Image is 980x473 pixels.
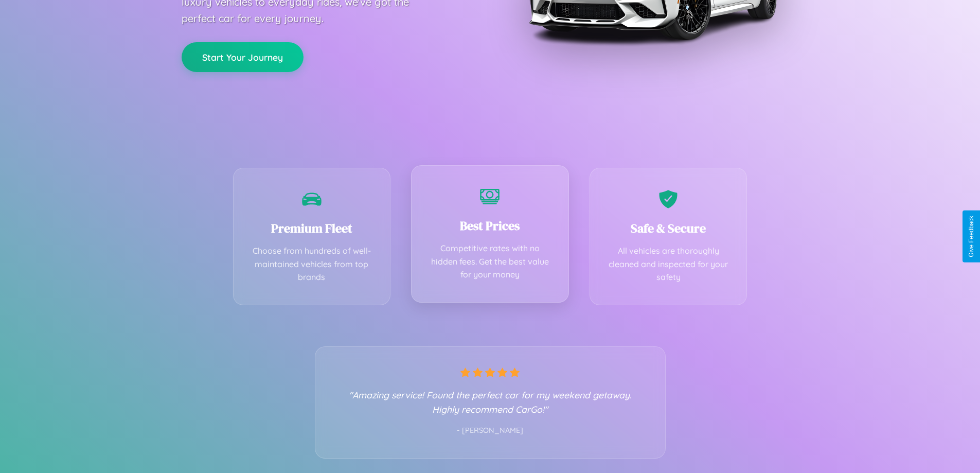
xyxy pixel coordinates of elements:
h3: Safe & Secure [605,220,732,237]
button: Start Your Journey [182,42,304,72]
h3: Premium Fleet [249,220,375,237]
p: All vehicles are thoroughly cleaned and inspected for your safety [605,244,732,284]
div: Give Feedback [968,216,975,257]
p: Competitive rates with no hidden fees. Get the best value for your money [427,242,553,282]
p: Choose from hundreds of well-maintained vehicles from top brands [249,244,375,284]
p: - [PERSON_NAME] [336,424,645,437]
h3: Best Prices [427,217,553,234]
p: "Amazing service! Found the perfect car for my weekend getaway. Highly recommend CarGo!" [336,388,645,416]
